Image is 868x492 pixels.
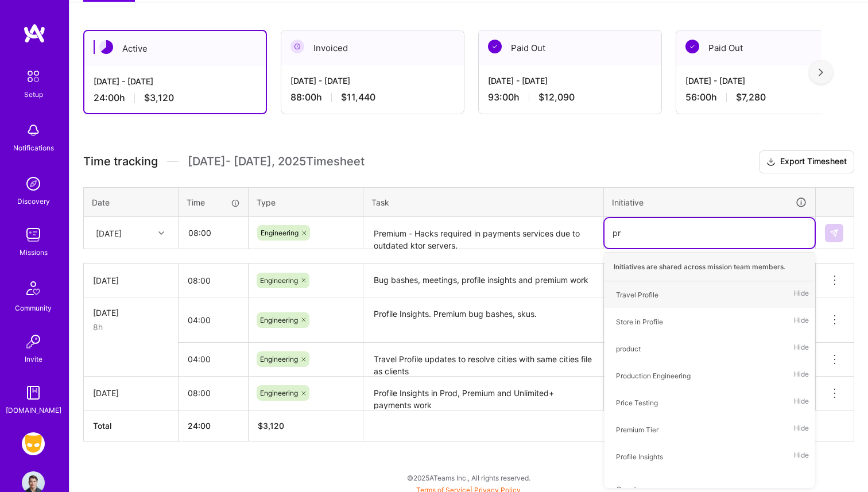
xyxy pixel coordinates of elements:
input: HH:MM [179,265,248,296]
div: Missions [20,246,48,258]
img: discovery [22,172,45,195]
div: [DATE] [93,274,169,286]
span: $12,090 [538,91,575,103]
span: Engineering [260,389,298,397]
div: [DATE] [96,227,122,239]
div: Profile Insights [616,451,663,463]
span: Engineering [260,355,298,363]
div: Paid Out [479,30,661,65]
span: $11,440 [341,91,375,103]
div: Premium Tier [616,424,658,436]
a: Grindr: Mobile + BE + Cloud [19,432,48,455]
div: Invoiced [281,30,464,65]
input: HH:MM [179,305,248,335]
img: guide book [22,381,45,404]
div: Active [84,31,266,66]
i: icon Download [766,156,776,168]
button: Export Timesheet [759,150,854,173]
img: right [819,68,823,76]
div: Setup [24,88,43,100]
div: Initiatives are shared across mission team members. [604,253,815,281]
img: Invoiced [290,40,304,53]
img: setup [21,64,45,88]
span: Hide [794,341,809,357]
span: Engineering [260,276,298,285]
textarea: Travel Profile updates to resolve cities with same cities file as clients [365,344,602,375]
img: Community [20,274,47,302]
textarea: Bug bashes, meetings, profile insights and premium work [365,265,602,296]
input: HH:MM [179,218,247,248]
div: [DATE] - [DATE] [94,75,257,87]
div: Invite [25,353,42,365]
img: Invite [22,330,45,353]
span: Engineering [260,316,298,324]
span: Hide [794,314,809,330]
span: $3,120 [144,92,174,104]
div: Store in Profile [616,316,663,328]
div: Notifications [13,142,54,154]
div: [DATE] [93,307,169,319]
div: product [616,343,641,355]
div: Price Testing [616,397,658,409]
span: Hide [794,395,809,410]
div: Paid Out [676,30,859,65]
span: [DATE] - [DATE] , 2025 Timesheet [188,154,365,169]
span: Hide [794,422,809,437]
img: bell [22,119,45,142]
div: Production Engineering [616,370,691,382]
th: Total [84,410,179,441]
span: Hide [794,368,809,383]
span: Hide [794,449,809,464]
img: logo [23,23,46,44]
div: Travel Profile [616,289,658,301]
div: 24:00 h [94,92,257,104]
div: [DATE] - [DATE] [488,75,652,87]
img: teamwork [22,223,45,246]
img: Active [99,40,113,54]
div: Initiative [612,196,807,209]
span: Hide [794,287,809,303]
img: Submit [830,228,839,238]
th: 24:00 [179,410,249,441]
div: [DATE] - [DATE] [685,75,850,87]
th: Date [84,187,179,217]
div: 88:00 h [290,91,455,103]
th: Type [249,187,363,217]
div: [DATE] [93,387,169,399]
img: Paid Out [685,40,699,53]
th: Task [363,187,604,217]
img: Grindr: Mobile + BE + Cloud [22,432,45,455]
div: Discovery [17,195,50,207]
textarea: Profile Insights. Premium bug bashes, skus. [365,299,602,342]
span: Engineering [261,228,299,237]
div: [DOMAIN_NAME] [6,404,61,416]
div: [DATE] - [DATE] [290,75,455,87]
input: HH:MM [179,378,248,408]
div: Community [15,302,52,314]
div: 8h [93,321,169,333]
i: icon Chevron [158,230,164,236]
img: Paid Out [488,40,502,53]
span: $7,280 [736,91,766,103]
textarea: Premium - Hacks required in payments services due to outdated ktor servers. [365,218,602,249]
span: $ 3,120 [258,421,284,431]
div: 56:00 h [685,91,850,103]
div: Time [187,196,240,208]
div: 93:00 h [488,91,652,103]
textarea: Profile Insights in Prod, Premium and Unlimited+ payments work [365,378,602,409]
input: HH:MM [179,344,248,374]
span: Time tracking [83,154,158,169]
